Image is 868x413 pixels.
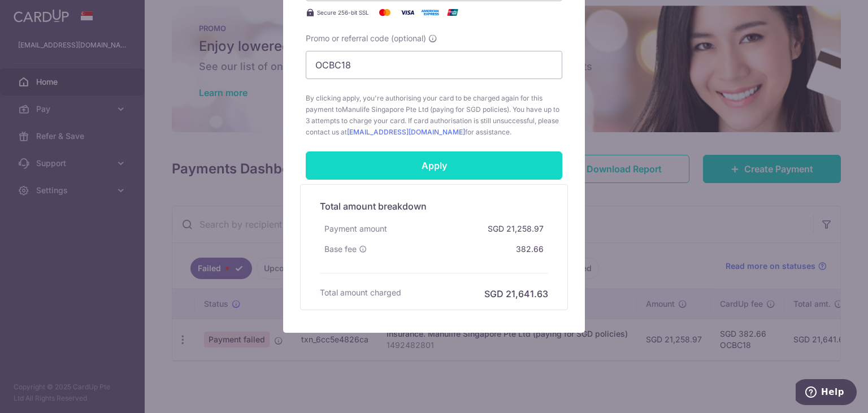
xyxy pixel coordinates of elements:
[324,244,357,255] span: Base fee
[396,6,419,19] img: Visa
[306,33,426,44] span: Promo or referral code (optional)
[317,8,369,17] span: Secure 256-bit SSL
[483,219,548,239] div: SGD 21,258.97
[347,128,465,136] a: [EMAIL_ADDRESS][DOMAIN_NAME]
[320,287,401,298] h6: Total amount charged
[796,379,857,407] iframe: Opens a widget where you can find more information
[320,219,392,239] div: Payment amount
[320,199,548,213] h5: Total amount breakdown
[511,239,548,259] div: 382.66
[484,287,548,301] h6: SGD 21,641.63
[374,6,396,19] img: Mastercard
[306,151,562,180] input: Apply
[342,105,509,114] span: Manulife Singapore Pte Ltd (paying for SGD policies)
[419,6,441,19] img: American Express
[441,6,464,19] img: UnionPay
[306,93,562,138] span: By clicking apply, you're authorising your card to be charged again for this payment to . You hav...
